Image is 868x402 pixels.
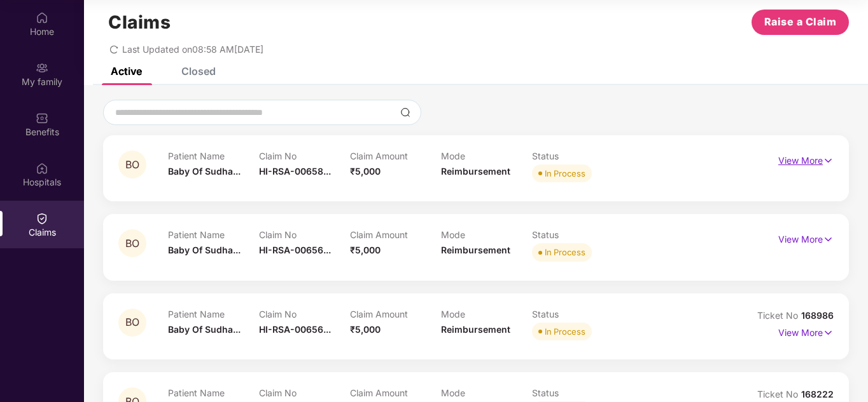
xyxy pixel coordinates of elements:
p: Status [532,151,623,161]
span: Reimbursement [441,245,510,255]
p: Claim No [259,387,350,398]
p: View More [778,151,834,168]
div: In Process [545,167,585,180]
img: svg+xml;base64,PHN2ZyB3aWR0aD0iMjAiIGhlaWdodD0iMjAiIHZpZXdCb3g9IjAgMCAyMCAyMCIgZmlsbD0ibm9uZSIgeG... [36,62,48,74]
span: Baby Of Sudha... [168,245,241,255]
p: Claim Amount [350,151,441,161]
span: Reimbursement [441,324,510,335]
span: BO [125,317,139,328]
span: ₹5,000 [350,245,381,255]
p: Claim Amount [350,387,441,398]
img: svg+xml;base64,PHN2ZyBpZD0iSG9zcGl0YWxzIiB4bWxucz0iaHR0cDovL3d3dy53My5vcmcvMjAwMC9zdmciIHdpZHRoPS... [36,162,48,175]
p: Mode [441,229,532,240]
img: svg+xml;base64,PHN2ZyBpZD0iSG9tZSIgeG1sbnM9Imh0dHA6Ly93d3cudzMub3JnLzIwMDAvc3ZnIiB3aWR0aD0iMjAiIG... [36,11,48,24]
img: svg+xml;base64,PHN2ZyB4bWxucz0iaHR0cDovL3d3dy53My5vcmcvMjAwMC9zdmciIHdpZHRoPSIxNyIgaGVpZ2h0PSIxNy... [823,232,834,246]
h1: Claims [108,11,171,33]
p: Mode [441,387,532,398]
p: Patient Name [168,387,259,398]
p: Claim Amount [350,229,441,240]
p: Patient Name [168,151,259,161]
span: BO [125,238,139,249]
img: svg+xml;base64,PHN2ZyBpZD0iU2VhcmNoLTMyeDMyIiB4bWxucz0iaHR0cDovL3d3dy53My5vcmcvMjAwMC9zdmciIHdpZH... [400,107,410,117]
span: redo [109,44,118,55]
span: HI-RSA-00656... [259,324,331,335]
p: Status [532,309,623,319]
span: Ticket No [757,389,801,399]
span: Reimbursement [441,166,510,177]
img: svg+xml;base64,PHN2ZyB4bWxucz0iaHR0cDovL3d3dy53My5vcmcvMjAwMC9zdmciIHdpZHRoPSIxNyIgaGVpZ2h0PSIxNy... [823,326,834,340]
div: Closed [181,65,216,77]
p: Status [532,387,623,398]
p: Mode [441,309,532,319]
p: Status [532,229,623,240]
span: 168986 [801,310,834,321]
span: Baby Of Sudha... [168,166,241,177]
p: Patient Name [168,309,259,319]
p: View More [778,229,834,246]
span: ₹5,000 [350,324,381,335]
p: Mode [441,151,532,161]
span: HI-RSA-00658... [259,166,331,177]
span: HI-RSA-00656... [259,245,331,255]
span: Last Updated on 08:58 AM[DATE] [122,44,263,55]
p: Claim No [259,229,350,240]
img: svg+xml;base64,PHN2ZyBpZD0iQmVuZWZpdHMiIHhtbG5zPSJodHRwOi8vd3d3LnczLm9yZy8yMDAwL3N2ZyIgd2lkdGg9Ij... [36,112,48,124]
button: Raise a Claim [752,10,849,35]
img: svg+xml;base64,PHN2ZyB4bWxucz0iaHR0cDovL3d3dy53My5vcmcvMjAwMC9zdmciIHdpZHRoPSIxNyIgaGVpZ2h0PSIxNy... [823,154,834,168]
span: BO [125,159,139,170]
span: ₹5,000 [350,166,381,177]
div: In Process [545,246,585,258]
div: Active [111,65,142,77]
span: 168222 [801,389,834,399]
p: Patient Name [168,229,259,240]
span: Raise a Claim [764,14,837,30]
div: In Process [545,325,585,338]
p: Claim No [259,309,350,319]
img: svg+xml;base64,PHN2ZyBpZD0iQ2xhaW0iIHhtbG5zPSJodHRwOi8vd3d3LnczLm9yZy8yMDAwL3N2ZyIgd2lkdGg9IjIwIi... [36,212,48,225]
span: Baby Of Sudha... [168,324,241,335]
p: Claim Amount [350,309,441,319]
span: Ticket No [757,310,801,321]
p: Claim No [259,151,350,161]
p: View More [778,323,834,340]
